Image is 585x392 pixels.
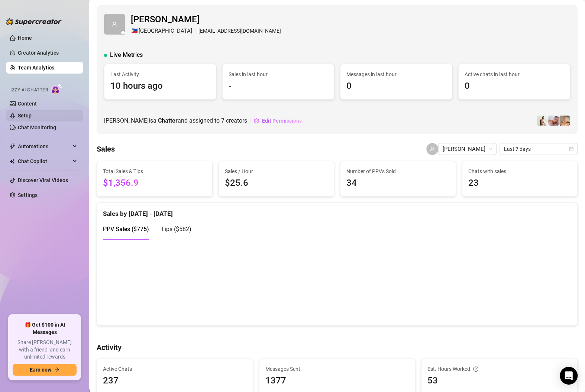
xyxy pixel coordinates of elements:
div: Sales by [DATE] - [DATE] [103,203,571,219]
span: Share [PERSON_NAME] with a friend, and earn unlimited rewards [13,339,77,361]
a: Discover Viral Videos [18,177,68,183]
span: - [229,79,328,93]
span: Edit Permissions [262,118,302,124]
span: Earn now [30,367,51,373]
a: Content [18,101,37,107]
a: Chat Monitoring [18,124,56,130]
img: Chat Copilot [10,159,14,164]
span: question-circle [473,365,478,373]
span: setting [254,118,259,123]
span: $25.6 [225,176,328,190]
span: Messages Sent [265,365,409,373]
span: 🇵🇭 [131,27,138,36]
span: [PERSON_NAME] is a and assigned to creators [104,116,247,125]
img: AI Chatter [51,84,62,94]
span: Automations [18,140,71,152]
span: Sales / Hour [225,167,328,175]
div: Open Intercom Messenger [560,367,578,385]
span: 7 [221,117,224,124]
span: Active Chats [103,365,247,373]
span: Izzy AI Chatter [10,87,48,94]
span: 237 [103,374,247,388]
span: Last 7 days [504,143,573,155]
span: 🎁 Get $100 in AI Messages [13,321,77,336]
span: PPV Sales ( $775 ) [103,226,149,233]
a: Team Analytics [18,65,54,71]
div: Est. Hours Worked [427,365,571,373]
h4: Activity [97,342,578,353]
span: Live Metrics [110,51,143,59]
span: [GEOGRAPHIC_DATA] [139,27,192,36]
a: Home [18,35,32,41]
span: 10 hours ago [110,79,210,93]
span: Total Sales & Tips [103,167,206,175]
img: Quinton [537,116,547,126]
span: thunderbolt [10,143,16,149]
button: Earn nowarrow-right [13,364,77,376]
span: Sales in last hour [229,70,328,78]
span: Chat Copilot [18,155,71,167]
span: calendar [569,147,573,151]
span: 0 [346,79,446,93]
span: 34 [346,176,450,190]
button: Edit Permissions [253,115,302,127]
b: Chatter [158,117,178,124]
h4: Sales [97,144,115,154]
span: Tips ( $582 ) [161,226,191,233]
img: Kelsey [548,116,559,126]
img: logo-BBDzfeDw.svg [6,18,62,25]
span: Chats with sales [468,167,572,175]
a: Settings [18,192,38,198]
div: [EMAIL_ADDRESS][DOMAIN_NAME] [131,27,281,36]
img: Karen [559,116,570,126]
a: Setup [18,113,32,119]
span: user [430,146,435,152]
span: Active chats in last hour [465,70,564,78]
span: 1377 [265,374,409,388]
span: 53 [427,374,571,388]
span: 0 [465,79,564,93]
span: 23 [468,176,572,190]
span: [PERSON_NAME] [131,13,281,27]
span: $1,356.9 [103,176,206,190]
span: user [112,22,117,27]
a: Creator Analytics [18,47,77,59]
span: arrow-right [54,367,59,372]
span: Number of PPVs Sold [346,167,450,175]
span: Last Activity [110,70,210,78]
span: Mary Esther Suico [443,143,492,155]
span: Messages in last hour [346,70,446,78]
